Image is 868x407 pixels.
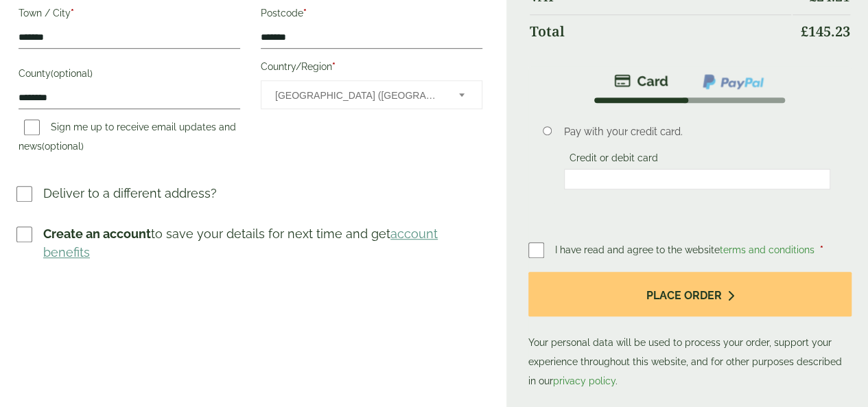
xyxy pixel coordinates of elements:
label: County [19,64,240,87]
span: (optional) [42,141,84,152]
abbr: required [332,61,336,72]
span: United Kingdom (UK) [275,81,441,110]
label: Sign me up to receive email updates and news [19,121,236,156]
button: Place order [528,272,852,316]
span: (optional) [51,68,93,79]
p: Your personal data will be used to process your order, support your experience throughout this we... [528,272,852,391]
a: account benefits [43,226,438,259]
p: Deliver to a different address? [43,184,217,202]
p: to save your details for next time and get [43,224,484,261]
input: Sign me up to receive email updates and news(optional) [24,119,40,135]
label: Country/Region [261,57,482,80]
a: privacy policy [553,375,615,386]
iframe: Secure card payment input frame [568,173,827,185]
label: Town / City [19,3,240,27]
span: £ [801,22,808,40]
abbr: required [820,244,823,255]
span: I have read and agree to the website [555,244,817,255]
abbr: required [303,8,307,19]
abbr: required [71,8,74,19]
img: ppcp-gateway.png [701,73,765,91]
span: Country/Region [261,80,482,109]
label: Postcode [261,3,482,27]
th: Total [530,14,791,48]
strong: Create an account [43,226,151,241]
a: terms and conditions [720,244,814,255]
p: Pay with your credit card. [564,124,831,139]
bdi: 145.23 [801,22,850,40]
img: stripe.png [614,73,668,89]
label: Credit or debit card [564,152,664,167]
